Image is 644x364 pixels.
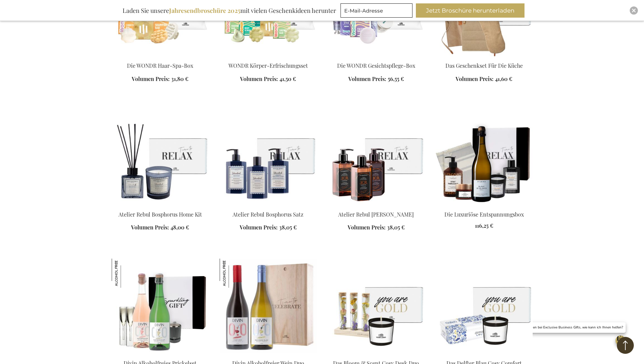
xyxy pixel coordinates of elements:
[348,75,404,83] a: Volumen Preis: 56,55 €
[279,75,296,82] span: 41,50 €
[169,6,240,15] b: Jahresendbroschüre 2025
[118,211,202,218] a: Atelier Rebul Bosphorus Home Kit
[436,54,533,60] a: The Kitchen Gift Set
[228,62,308,69] a: WONDR Körper-Erfrischungsset
[436,110,533,205] img: Die Luxuriöse Entspannungsbox
[337,62,415,69] a: Die WONDR Gesichtspflege-Box
[328,202,425,208] a: Atelier Rebul J.C.R Set
[112,259,141,288] img: Divin Alkoholfreies Prickelset
[240,224,278,231] span: Volumen Preis:
[131,224,169,231] span: Volumen Preis:
[233,211,303,218] a: Atelier Rebul Bosphorus Satz
[328,259,425,353] img: The Bloom & Scent Cosy Desk Duo
[220,54,317,60] a: WONDR Body Refresh Kit
[171,75,188,82] span: 31,80 €
[436,259,533,353] img: Delft's Cosy Comfort Gift Set
[348,75,386,82] span: Volumen Preis:
[279,224,297,231] span: 38,05 €
[387,224,405,231] span: 38,05 €
[112,259,209,353] img: Divin Non-Alcoholic Sparkling Set
[112,351,209,357] a: Divin Non-Alcoholic Sparkling Set Divin Alkoholfreies Prickelset
[341,3,412,18] input: E-Mail-Adresse
[132,75,188,83] a: Volumen Preis: 31,80 €
[328,110,425,205] img: Atelier Rebul J.C.R Set
[112,202,209,208] a: Atelier Rebul Bosphorus Home Kit
[220,110,317,205] img: Atelier Rebul Bosphorus Set
[240,75,296,83] a: Volumen Preis: 41,50 €
[338,211,414,218] a: Atelier Rebul [PERSON_NAME]
[632,8,636,13] img: Close
[220,259,317,353] img: Divin Non-Alcoholic Wine Duo
[630,6,638,15] div: Close
[220,351,317,357] a: Divin Non-Alcoholic Wine Duo Divin Alkoholfreier Wein Duo
[436,351,533,357] a: Delft's Cosy Comfort Gift Set
[328,54,425,60] a: The WONDR Facial Treat Box
[475,222,493,229] span: 116,25 €
[348,224,386,231] span: Volumen Preis:
[341,3,415,20] form: marketing offers and promotions
[170,224,189,231] span: 48,00 €
[416,3,525,18] button: Jetzt Broschüre herunterladen
[112,110,209,205] img: Atelier Rebul Bosphorus Home Kit
[436,202,533,208] a: Die Luxuriöse Entspannungsbox
[328,351,425,357] a: The Bloom & Scent Cosy Desk Duo
[220,202,317,208] a: Atelier Rebul Bosphorus Set
[240,75,278,82] span: Volumen Preis:
[348,224,405,231] a: Volumen Preis: 38,05 €
[112,54,209,60] a: The WONDR Hair Spa Box
[240,224,297,231] a: Volumen Preis: 38,05 €
[444,211,524,218] a: Die Luxuriöse Entspannungsbox
[119,3,339,18] div: Laden Sie unsere mit vielen Geschenkideen herunter
[388,75,404,82] span: 56,55 €
[132,75,170,82] span: Volumen Preis:
[131,224,189,231] a: Volumen Preis: 48,00 €
[127,62,193,69] a: Die WONDR Haar-Spa-Box
[220,259,249,288] img: Divin Alkoholfreier Wein Duo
